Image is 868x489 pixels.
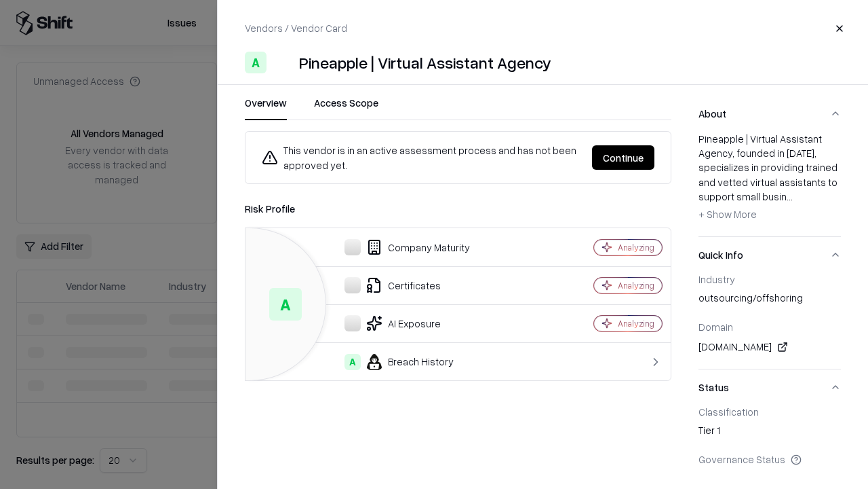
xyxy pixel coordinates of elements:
div: [DOMAIN_NAME] [698,339,841,355]
span: ... [787,190,793,202]
div: Pineapple | Virtual Assistant Agency [299,52,551,73]
div: AI Exposure [256,315,547,331]
div: A [269,288,302,321]
div: Analyzing [618,318,654,329]
div: Analyzing [618,280,654,291]
button: Overview [245,96,287,120]
div: outsourcing/offshoring [698,291,841,310]
div: This vendor is in an active assessment process and has not been approved yet. [262,143,581,173]
div: A [245,52,267,73]
div: Quick Info [698,273,841,369]
div: Company Maturity [256,239,547,255]
div: Analyzing [618,242,654,253]
div: Certificates [256,277,547,293]
button: About [698,96,841,132]
div: Pineapple | Virtual Assistant Agency, founded in [DATE], specializes in providing trained and vet... [698,132,841,225]
div: Risk Profile [245,200,671,217]
p: Vendors / Vendor Card [245,21,347,35]
div: A [344,354,361,370]
button: Quick Info [698,237,841,273]
img: Pineapple | Virtual Assistant Agency [272,52,294,73]
div: Industry [698,273,841,285]
div: Classification [698,405,841,418]
span: + Show More [698,208,757,220]
div: Breach History [256,354,547,370]
button: Access Scope [314,96,378,120]
div: Tier 1 [698,423,841,442]
button: + Show More [698,204,757,225]
div: About [698,132,841,236]
div: Domain [698,321,841,333]
div: Governance Status [698,453,841,465]
button: Status [698,369,841,405]
button: Continue [592,145,654,170]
